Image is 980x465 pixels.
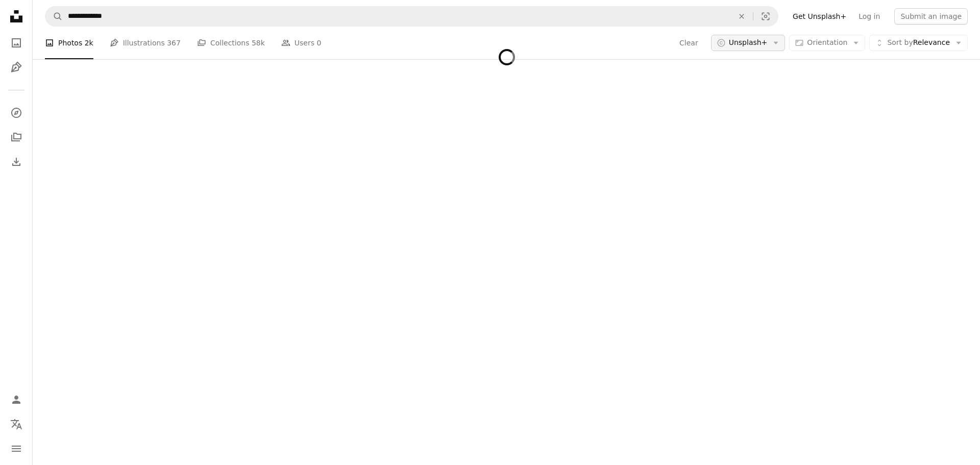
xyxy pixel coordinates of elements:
[6,6,27,29] a: Home — Unsplash
[729,38,768,48] span: Unsplash+
[887,38,913,46] span: Sort by
[711,35,786,51] button: Unsplash+
[6,127,27,148] a: Collections
[197,27,265,59] a: Collections 58k
[167,37,181,48] span: 367
[6,103,27,123] a: Explore
[869,35,968,51] button: Sort byRelevance
[317,37,322,48] span: 0
[787,8,852,25] a: Get Unsplash+
[6,33,27,53] a: Photos
[807,38,847,46] span: Orientation
[894,8,968,25] button: Submit an image
[45,7,63,26] button: Search Unsplash
[789,35,865,51] button: Orientation
[887,38,950,48] span: Relevance
[281,27,322,59] a: Users 0
[6,389,27,410] a: Log in / Sign up
[6,438,27,459] button: Menu
[852,8,886,25] a: Log in
[6,57,27,78] a: Illustrations
[679,35,699,51] button: Clear
[6,152,27,172] a: Download History
[110,27,181,59] a: Illustrations 367
[252,37,265,48] span: 58k
[6,414,27,434] button: Language
[45,6,778,27] form: Find visuals sitewide
[730,7,753,26] button: Clear
[753,7,778,26] button: Visual search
